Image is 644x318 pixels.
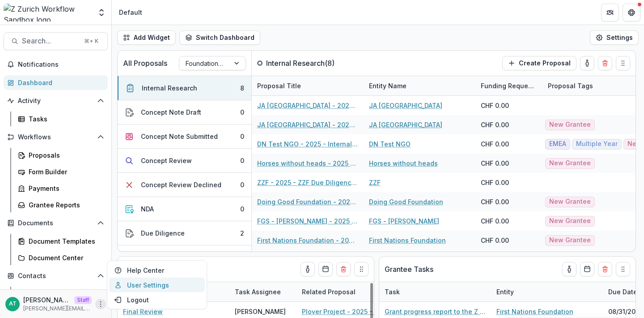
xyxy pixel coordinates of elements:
span: New Grantee [549,198,591,206]
a: JA [GEOGRAPHIC_DATA] [369,120,442,129]
button: Internal Research8 [118,76,251,100]
nav: breadcrumb [115,6,146,19]
span: New Grantee [549,236,591,244]
div: Dashboard [18,78,101,87]
p: [PERSON_NAME] [23,295,71,305]
a: ZZF - 2025 - ZZF Due Diligence Questionnaire [257,178,358,187]
a: Document Templates [14,234,108,249]
div: Task [379,287,405,297]
button: Drag [616,262,630,276]
div: CHF 0.00 [481,216,509,226]
div: Task Assignee [229,287,286,297]
a: First Nations Foundation - 2025 - New Grant Application [257,236,358,245]
div: CHF 0.00 [481,197,509,206]
p: All Proposals [123,58,167,69]
a: DN Test NGO - 2025 - Internal Research Form [257,139,358,149]
button: Concept Review0 [118,149,251,173]
div: Proposal Tags [542,81,598,90]
div: Grantee Reports [29,200,101,210]
div: Entity [491,287,519,297]
span: New Grantee [549,159,591,167]
span: Documents [18,219,93,227]
button: toggle-assigned-to-me [301,262,315,276]
button: Partners [601,4,619,21]
a: Dashboard [4,75,108,90]
button: Open Contacts [4,269,108,283]
img: Z Zurich Workflow Sandbox logo [4,4,92,21]
a: Doing Good Foundation [369,197,443,206]
a: JA [GEOGRAPHIC_DATA] - 2025 - Renewal Grant Application [257,101,358,110]
span: Notifications [18,61,104,69]
div: Entity [491,282,603,301]
a: Doing Good Foundation - 2025 - New Grant Application [257,197,358,206]
div: Task Assignee [229,282,297,301]
button: Concept Note Draft0 [118,100,251,125]
div: [PERSON_NAME] [235,307,286,316]
div: Document Templates [29,236,101,246]
div: Due Date [603,287,643,297]
span: Workflows [18,133,93,141]
a: Horses without heads - 2025 - New Grant Application [257,159,358,168]
div: 0 [240,156,244,165]
button: Delete card [598,262,612,276]
a: FGS - [PERSON_NAME] [369,216,439,226]
div: Entity Name [364,76,475,95]
a: First Nations Foundation [369,236,446,245]
div: CHF 0.00 [481,101,509,110]
div: Payments [29,184,101,193]
button: Get Help [623,4,640,21]
a: Horses without heads [369,159,438,168]
div: Proposal Title [252,81,306,90]
div: Concept Note Submitted [141,132,218,141]
div: 0 [240,180,244,189]
div: CHF 0.00 [481,159,509,168]
p: [PERSON_NAME][EMAIL_ADDRESS][DOMAIN_NAME] [23,305,92,313]
a: Tasks [14,112,108,126]
span: EMEA [549,140,566,148]
div: Concept Review [141,156,192,165]
a: Payments [14,181,108,196]
div: 0 [240,132,244,141]
a: JA [GEOGRAPHIC_DATA] - 2025 - New Grant Application [257,120,358,129]
div: Concept Review Declined [141,180,221,189]
div: Document Center [29,253,101,262]
div: Funding Requested [475,81,542,90]
button: Notifications [4,57,108,72]
a: Grantee Reports [14,198,108,212]
div: 0 [240,107,244,117]
button: Add Widget [117,30,176,45]
div: CHF 0.00 [481,120,509,129]
div: Proposals [29,150,101,160]
p: Staff [74,296,92,304]
button: Open Activity [4,94,108,108]
span: Search... [22,37,79,45]
button: Settings [590,30,639,45]
a: ZZF [369,178,381,187]
a: Grantees [14,287,108,301]
a: Form Builder [14,164,108,179]
button: Delete card [336,262,351,276]
button: Calendar [580,262,594,276]
button: Concept Review Declined0 [118,173,251,197]
button: Drag [354,262,369,276]
div: CHF 0.00 [481,236,509,245]
a: First Nations Foundation [496,307,573,316]
a: Plover Project - 2025 - Internal Research Form [302,307,403,316]
a: Grant progress report to the Z Zurich Foundation_ [385,307,486,316]
span: New Grantee [549,121,591,129]
div: Default [119,8,142,17]
p: Internal Research ( 8 ) [266,58,335,69]
button: Search... [4,32,108,50]
div: Due Diligence [141,228,185,238]
span: Contacts [18,272,93,280]
div: 2 [240,228,244,238]
div: 0 [240,204,244,214]
div: NDA [141,204,154,214]
div: CHF 0.00 [481,178,509,187]
a: Final Review [123,307,163,316]
button: Open Documents [4,216,108,230]
button: Open Workflows [4,130,108,144]
span: Multiple Year [576,140,618,148]
button: Switch Dashboard [179,30,260,45]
